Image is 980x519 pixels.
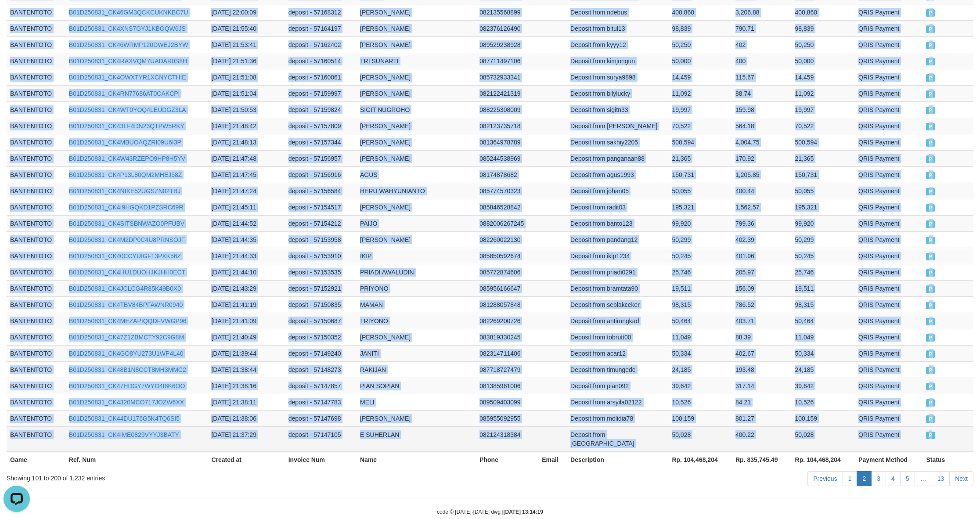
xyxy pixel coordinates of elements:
td: 400 [732,53,792,69]
td: 14,459 [668,69,732,85]
td: 082269200726 [476,313,538,329]
td: 193.48 [732,361,792,378]
td: PAIJO [357,215,476,231]
td: QRIS Payment [855,118,922,134]
td: BANTENTOTO [7,101,65,118]
a: B01D250831_CK4I9HGQKD1PZSRC69R [69,204,184,211]
td: 4,004.75 [732,134,792,150]
span: PAID [926,9,935,17]
span: PAID [926,74,935,82]
td: 085774570323 [476,183,538,199]
td: [PERSON_NAME] [357,134,476,150]
a: B01D250831_CK4MEZAPIQQDFVWGP96 [69,317,187,324]
td: [PERSON_NAME] [357,69,476,85]
td: QRIS Payment [855,20,922,36]
td: HERU WAHYUNIANTO [357,183,476,199]
td: 50,245 [668,248,732,264]
td: [DATE] 21:45:11 [208,199,285,215]
td: 50,245 [792,248,855,264]
td: BANTENTOTO [7,53,65,69]
td: 115.67 [732,69,792,85]
td: QRIS Payment [855,4,922,20]
td: deposit - 57159997 [285,85,357,101]
td: 24,185 [792,361,855,378]
span: PAID [926,204,935,212]
td: 195,321 [668,199,732,215]
td: [DATE] 21:48:42 [208,118,285,134]
td: [DATE] 22:00:09 [208,4,285,20]
a: B01D250831_CK4TBV84BPFAWNR0940 [69,301,183,308]
td: 50,464 [792,313,855,329]
td: 400,860 [668,4,732,20]
td: Deposit from sakhiy2205 [567,134,668,150]
button: Open LiveChat chat widget [4,4,30,30]
td: AGUS [357,166,476,183]
td: 21,365 [792,150,855,166]
td: 082122421319 [476,85,538,101]
td: 50,299 [792,231,855,248]
td: QRIS Payment [855,345,922,361]
td: BANTENTOTO [7,296,65,313]
td: 085846528842 [476,199,538,215]
td: deposit - 57156916 [285,166,357,183]
td: 19,997 [668,101,732,118]
td: Deposit from tobrutt00 [567,329,668,345]
span: PAID [926,188,935,195]
td: [PERSON_NAME] [357,231,476,248]
a: 13 [932,471,950,486]
td: Deposit from ndebus [567,4,668,20]
td: QRIS Payment [855,36,922,53]
a: 2 [857,471,872,486]
td: deposit - 57148273 [285,361,357,378]
a: B01D250831_CK4W43RZEPO9HP8H5YV [69,155,185,162]
td: deposit - 57157344 [285,134,357,150]
td: BANTENTOTO [7,118,65,134]
td: IKIP [357,248,476,264]
td: Deposit from pian092 [567,378,668,394]
td: 400,860 [792,4,855,20]
td: [DATE] 21:38:44 [208,361,285,378]
td: [DATE] 21:38:16 [208,378,285,394]
td: Deposit from [PERSON_NAME] [567,118,668,134]
td: [PERSON_NAME] [357,20,476,36]
td: Deposit from antirungkad [567,313,668,329]
td: BANTENTOTO [7,36,65,53]
td: TRI SUNARTI [357,53,476,69]
td: QRIS Payment [855,134,922,150]
td: 089529238928 [476,36,538,53]
span: PAID [926,172,935,179]
td: BANTENTOTO [7,378,65,394]
td: 50,334 [668,345,732,361]
span: PAID [926,253,935,260]
td: BANTENTOTO [7,361,65,378]
td: 88.74 [732,85,792,101]
td: SIGIT NUGROHO [357,101,476,118]
td: deposit - 57164197 [285,20,357,36]
td: Deposit from surya9898 [567,69,668,85]
td: Deposit from kyyy12 [567,36,668,53]
td: [DATE] 21:39:44 [208,345,285,361]
td: 085772874606 [476,264,538,280]
td: [PERSON_NAME] [357,85,476,101]
span: PAID [926,350,935,358]
td: 564.18 [732,118,792,134]
span: PAID [926,237,935,244]
td: Deposit from bilylucky [567,85,668,101]
td: 50,464 [668,313,732,329]
td: [DATE] 21:47:45 [208,166,285,183]
td: BANTENTOTO [7,166,65,183]
td: 082376126490 [476,20,538,36]
a: B01D250831_CK46GM3QCKCUKNKBC7U [69,9,188,16]
td: 205.97 [732,264,792,280]
td: QRIS Payment [855,215,922,231]
td: [PERSON_NAME] [357,329,476,345]
a: B01D250831_CK44DU176G5K4TQ6SI5 [69,415,180,422]
td: 317.14 [732,378,792,394]
a: B01D250831_CK4NIXE52UGSZN02TBJ [69,187,180,195]
a: B01D250831_CK4OWXTYR1XCNYCTHIE [69,74,186,81]
a: B01D250831_CK4P13L80QM2MHEJ58Z [69,171,182,178]
td: QRIS Payment [855,150,922,166]
td: 500,594 [668,134,732,150]
td: MAMAN [357,296,476,313]
a: B01D250831_CK43LF4DN23QTPW5RKY [69,123,184,130]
